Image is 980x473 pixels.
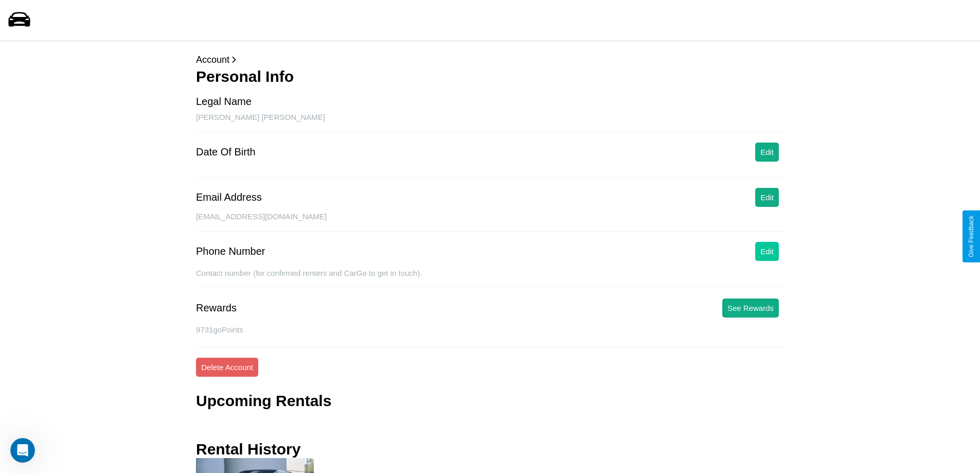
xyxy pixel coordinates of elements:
[755,143,779,162] button: Edit
[196,212,784,232] div: [EMAIL_ADDRESS][DOMAIN_NAME]
[196,113,784,132] div: [PERSON_NAME] [PERSON_NAME]
[196,51,784,68] p: Account
[196,302,237,314] div: Rewards
[196,191,262,203] div: Email Address
[196,146,256,158] div: Date Of Birth
[196,358,258,377] button: Delete Account
[968,216,975,257] div: Give Feedback
[196,68,784,85] h3: Personal Info
[755,242,779,261] button: Edit
[196,323,784,337] p: 9731 goPoints
[196,269,784,288] div: Contact number (for confirmed renters and CarGo to get in touch).
[196,392,331,410] h3: Upcoming Rentals
[196,246,265,257] div: Phone Number
[755,188,779,207] button: Edit
[196,441,300,458] h3: Rental History
[722,299,779,318] button: See Rewards
[10,438,35,463] iframe: Intercom live chat
[196,96,252,108] div: Legal Name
